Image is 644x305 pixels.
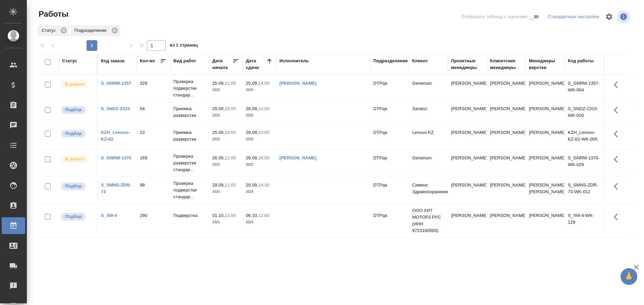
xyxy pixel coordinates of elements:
p: 11:00 [225,81,236,86]
p: Подразделение [74,27,109,34]
p: Подверстка [173,212,206,219]
a: S_GNRM-1370 [101,155,131,160]
p: Сименс Здравоохранение [412,182,444,195]
p: 25.09, [212,81,225,86]
td: [PERSON_NAME] [487,102,526,126]
td: 99 [137,178,170,202]
p: 16:00 [258,155,269,160]
p: 12:00 [225,213,236,218]
div: Статус [62,58,77,64]
p: [PERSON_NAME] [529,155,561,161]
td: [PERSON_NAME] [487,178,526,202]
p: 25.09, [212,130,225,135]
p: 2025 [212,188,239,195]
div: split button [546,12,601,22]
p: 2025 [212,219,239,226]
td: S_XM-4-WK-129 [565,209,603,232]
div: Подразделение [70,25,120,36]
p: [PERSON_NAME] [529,212,561,219]
button: 🙏 [621,268,637,285]
button: Здесь прячутся важные кнопки [610,126,626,142]
p: 2025 [246,188,273,195]
p: Проверка подверстки стандар... [173,180,206,200]
td: 290 [137,209,170,232]
div: Можно подбирать исполнителей [60,105,94,115]
div: Клиентские менеджеры [490,58,522,71]
div: Исполнитель выполняет работу [60,155,94,164]
p: 26.09, [212,155,225,160]
div: Исполнитель выполняет работу [60,80,94,89]
div: Вид работ [173,58,196,64]
p: Приемка разверстки [173,129,206,143]
p: 2025 [246,136,273,143]
p: Статус [42,27,58,34]
span: Работы [37,9,68,19]
td: [PERSON_NAME] [448,126,487,149]
p: [PERSON_NAME] [529,105,561,112]
span: Посмотреть информацию [617,10,631,23]
div: Можно подбирать исполнителей [60,182,94,191]
p: Проверка подверстки стандар... [173,78,206,98]
p: 29.09, [212,182,225,187]
a: [PERSON_NAME] [279,155,317,160]
p: 25.09, [212,106,225,111]
p: 29.09, [246,182,258,187]
span: 🙏 [623,270,635,284]
p: 10:00 [258,106,269,111]
p: Подбор [65,213,82,220]
td: [PERSON_NAME] [487,126,526,149]
td: [PERSON_NAME] [448,209,487,232]
p: 26.09, [246,155,258,160]
td: [PERSON_NAME] [448,151,487,175]
p: Sandoz [412,105,444,112]
p: Generium [412,155,444,161]
p: 2025 [246,161,273,168]
button: Здесь прячутся важные кнопки [610,178,626,195]
p: Lenovo KZ [412,129,444,136]
p: В работе [65,81,85,88]
td: DTPqa [370,77,409,100]
div: Можно подбирать исполнителей [60,129,94,138]
p: В работе [65,156,85,162]
td: DTPqa [370,151,409,175]
p: [PERSON_NAME], [PERSON_NAME] [529,182,561,195]
p: 2025 [212,87,239,93]
td: DTPqa [370,209,409,232]
button: Здесь прячутся важные кнопки [610,77,626,93]
p: ООО ХИТ МОТОРЗ РУС (ИНН 9723160500) [412,207,444,234]
div: Можно подбирать исполнителей [60,212,94,221]
p: [PERSON_NAME] [529,129,561,136]
td: [PERSON_NAME] [487,209,526,232]
a: S_SNDZ-2315 [101,106,130,111]
p: 2025 [212,161,239,168]
p: 11:00 [225,155,236,160]
p: 2025 [246,219,273,226]
div: Код работы [568,58,594,64]
button: Здесь прячутся важные кнопки [610,102,626,118]
td: S_GNRM-1370-WK-029 [565,151,603,175]
td: 54 [137,102,170,126]
span: из 1 страниц [170,41,198,51]
div: Кол-во [140,58,155,64]
td: DTPqa [370,126,409,149]
td: DTPqa [370,178,409,202]
p: Подбор [65,106,82,113]
p: 14:00 [258,81,269,86]
div: Проектные менеджеры [451,58,483,71]
p: 26.09, [246,130,258,135]
a: [PERSON_NAME] [279,81,317,86]
td: KZH_Lenovo-KZ-62-WK-005 [565,126,603,149]
a: KZH_Lenovo-KZ-62 [101,130,130,142]
p: Подбор [65,130,82,137]
td: [PERSON_NAME] [487,151,526,175]
p: Проверка разверстки стандар... [173,153,206,173]
td: 169 [137,151,170,175]
span: Настроить таблицу [601,9,617,25]
div: Дата сдачи [246,58,266,71]
a: S_XM-4 [101,213,117,218]
p: 10:00 [258,130,269,135]
td: 328 [137,77,170,100]
div: Дата начала [212,58,232,71]
div: Менеджеры верстки [529,58,561,71]
button: Здесь прячутся важные кнопки [610,151,626,167]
